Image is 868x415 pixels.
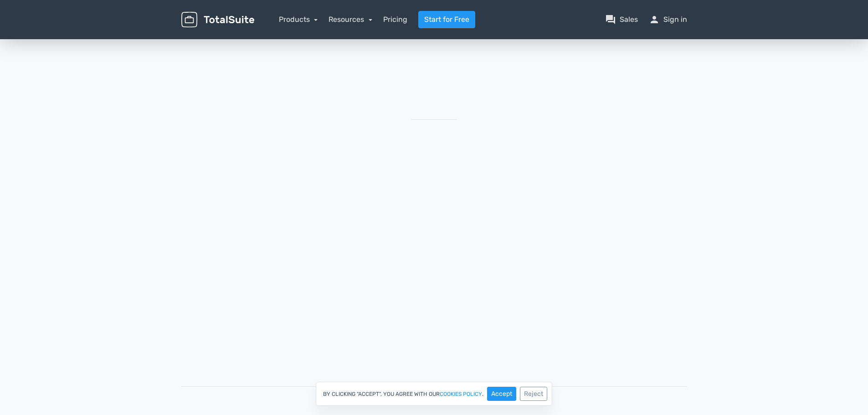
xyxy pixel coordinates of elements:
[383,14,407,25] a: Pricing
[520,387,547,401] button: Reject
[418,11,475,28] a: Start for Free
[487,387,516,401] button: Accept
[279,15,318,24] a: Products
[430,381,438,392] span: Or
[649,14,660,25] span: person
[181,12,254,28] img: TotalSuite for WordPress
[649,14,687,25] a: personSign in
[329,15,372,24] a: Resources
[605,14,616,25] span: question_answer
[440,391,482,397] a: cookies policy
[605,14,638,25] a: question_answerSales
[316,382,552,406] div: By clicking "Accept", you agree with our .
